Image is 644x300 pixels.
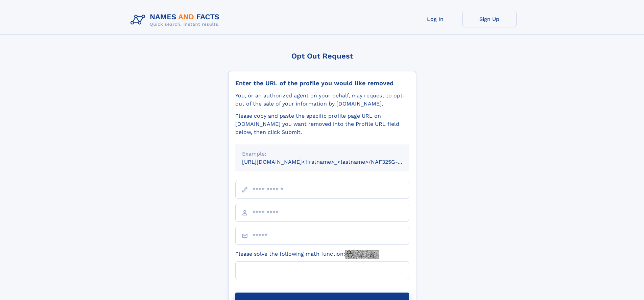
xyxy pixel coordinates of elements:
[242,150,402,158] div: Example:
[235,79,409,87] div: Enter the URL of the profile you would like removed
[235,92,409,108] div: You, or an authorized agent on your behalf, may request to opt-out of the sale of your informatio...
[408,11,462,27] a: Log In
[235,112,409,136] div: Please copy and paste the specific profile page URL on [DOMAIN_NAME] you want removed into the Pr...
[235,250,379,259] label: Please solve the following math function:
[462,11,517,27] a: Sign Up
[242,159,422,165] small: [URL][DOMAIN_NAME]<firstname>_<lastname>/NAF325G-xxxxxxxx
[228,52,416,60] div: Opt Out Request
[128,11,225,29] img: Logo Names and Facts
